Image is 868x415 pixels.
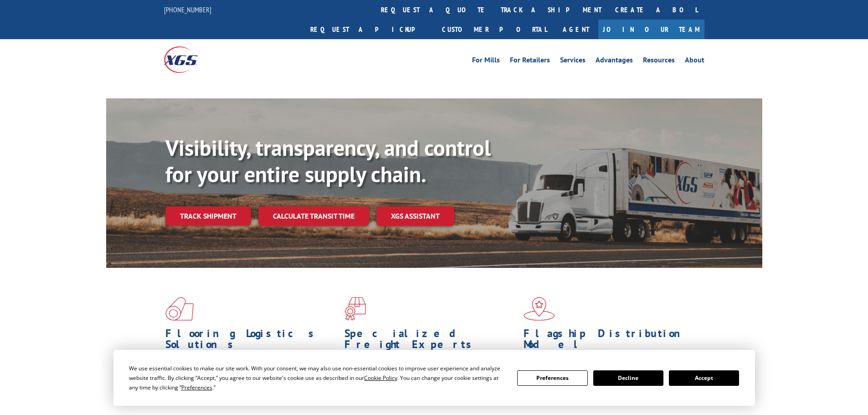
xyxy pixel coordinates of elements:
[472,56,500,67] a: For Mills
[364,374,397,382] span: Cookie Policy
[598,20,704,39] a: Join Our Team
[510,56,550,67] a: For Retailers
[165,328,338,354] h1: Flooring Logistics Solutions
[524,297,555,321] img: xgs-icon-flagship-distribution-model-red
[669,370,739,386] button: Accept
[129,364,506,392] div: We use essential cookies to make our site work. With your consent, we may also use non-essential ...
[181,384,212,391] span: Preferences
[258,206,369,226] a: Calculate transit time
[376,206,454,226] a: XGS ASSISTANT
[344,328,517,354] h1: Specialized Freight Experts
[560,56,586,67] a: Services
[596,56,633,67] a: Advantages
[435,20,554,39] a: Customer Portal
[593,370,663,386] button: Decline
[165,133,491,188] b: Visibility, transparency, and control for your entire supply chain.
[685,56,704,67] a: About
[113,350,755,406] div: Cookie Consent Prompt
[517,370,587,386] button: Preferences
[165,297,194,321] img: xgs-icon-total-supply-chain-intelligence-red
[554,20,598,39] a: Agent
[165,206,251,225] a: Track shipment
[303,20,435,39] a: Request a pickup
[524,328,696,354] h1: Flagship Distribution Model
[643,56,675,67] a: Resources
[164,5,211,14] a: [PHONE_NUMBER]
[344,297,366,321] img: xgs-icon-focused-on-flooring-red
